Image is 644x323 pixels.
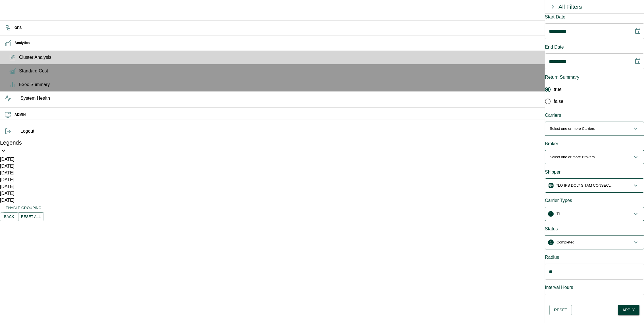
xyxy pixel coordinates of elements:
[548,239,554,245] span: 1
[545,169,644,176] div: Shipper
[545,150,644,164] button: Select one or more Brokers
[19,68,639,74] span: Standard Cost
[545,226,644,232] div: Status
[545,74,644,81] div: Return Summary
[545,284,644,291] div: Interval Hours
[548,211,554,217] span: 1
[545,112,644,119] div: Carriers
[554,98,563,105] span: false
[550,154,595,160] p: Select one or more Brokers
[557,239,574,245] p: Completed
[559,2,582,11] div: All Filters
[632,56,643,67] button: Choose date, selected date is Aug 22, 2025
[545,122,644,136] button: Select one or more Carriers
[545,140,644,147] div: Broker
[20,95,639,102] span: System Health
[557,183,613,188] p: *LO IPS DOL* SITAM CONSECT, 270 6AD ELI, SEDDOEIUS, 3504 T 96IN UT L, ETDOLO, 774 MAGNAALI ENI, A...
[632,26,643,37] button: Choose date, selected date is Aug 7, 2025
[545,44,644,51] div: End Date
[548,183,554,188] span: 99+
[19,54,639,61] span: Cluster Analysis
[14,40,639,46] h6: Analytics
[14,25,639,31] h6: OPS
[549,305,572,315] button: Reset
[557,211,561,217] p: TL
[545,14,644,20] div: Start Date
[14,112,639,118] h6: ADMIN
[19,81,639,88] span: Exec Summary
[20,128,639,135] span: Logout
[545,254,644,261] div: Radius
[545,197,644,204] div: Carrier Types
[545,236,644,249] button: 1Completed
[618,305,639,315] button: Apply
[545,207,644,221] button: 1TL
[545,179,644,192] button: 99+*LO IPS DOL* SITAM CONSECT, 270 6AD ELI, SEDDOEIUS, 3504 T 96IN UT L, ETDOLO, 774 MAGNAALI ENI...
[554,86,562,93] span: true
[550,126,595,132] p: Select one or more Carriers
